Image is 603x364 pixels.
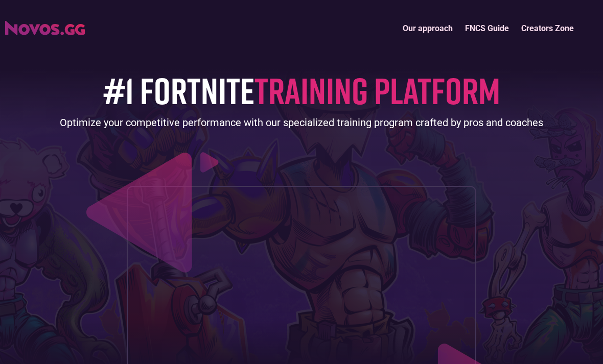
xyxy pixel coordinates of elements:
[515,17,580,39] a: Creators Zone
[459,17,515,39] a: FNCS Guide
[5,17,85,35] a: home
[397,17,459,39] a: Our approach
[254,68,500,112] span: TRAINING PLATFORM
[103,70,500,110] h1: #1 FORTNITE
[60,115,543,130] div: Optimize your competitive performance with our specialized training program crafted by pros and c...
